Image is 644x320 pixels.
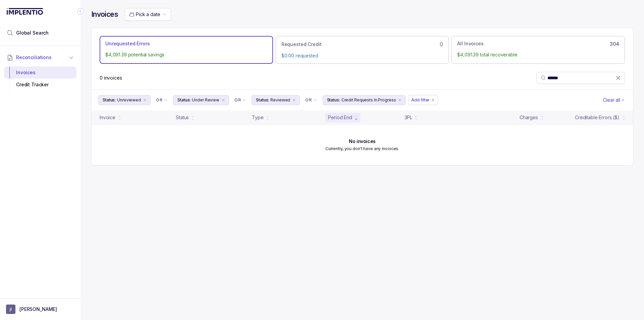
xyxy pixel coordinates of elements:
p: $0.00 requested [281,52,443,59]
div: 3PL [405,114,413,121]
p: Requested Credit [281,41,322,48]
button: Filter Chip Under Review [173,95,229,105]
div: Status [176,114,189,121]
p: Status: [177,97,191,103]
span: User initials [6,305,15,314]
button: Clear Filters [601,95,626,105]
li: Filter Chip Connector undefined [305,97,317,103]
h6: 304 [610,41,619,47]
p: $4,091.39 total recoverable [457,51,619,58]
div: Period End [328,114,352,121]
p: Under Review [192,97,219,103]
p: Reviewed [270,97,290,103]
p: OR [156,97,162,103]
div: Remaining page entries [100,75,122,81]
li: Filter Chip Connector undefined [156,97,168,103]
div: Invoices [9,66,71,79]
p: All Invoices [457,40,483,47]
li: Filter Chip Connector undefined [234,97,246,103]
button: Filter Chip Credit Requests In Progress [323,95,406,105]
p: Add filter [411,97,430,103]
p: Credit Requests In Progress [341,97,396,103]
search: Date Range Picker [129,11,160,18]
p: Unrequested Errors [105,40,150,47]
ul: Action Tab Group [100,36,625,63]
div: Invoice [100,114,115,121]
p: $4,091.39 potential savings [105,51,267,58]
p: Currently, you don't have any invoices. [325,145,399,152]
button: Date Range Picker [125,8,171,21]
div: Type [252,114,263,121]
button: User initials[PERSON_NAME] [6,305,74,314]
p: [PERSON_NAME] [19,306,57,313]
button: Reconciliations [4,50,76,65]
p: Status: [256,97,269,103]
ul: Filter Group [98,95,601,105]
p: Clear all [603,97,620,103]
p: 0 invoices [100,75,122,81]
p: Status: [103,97,116,103]
button: Filter Chip Connector undefined [232,95,249,105]
button: Filter Chip Connector undefined [303,95,320,105]
h4: Invoices [91,10,118,19]
h6: No invoices [349,139,375,144]
span: Reconciliations [16,54,52,61]
div: 0 [281,40,443,48]
div: Reconciliations [4,65,76,92]
div: remove content [221,97,226,103]
p: Unreviewed [117,97,141,103]
div: Creditable Errors ($) [575,114,620,121]
button: Filter Chip Unreviewed [98,95,151,105]
p: OR [234,97,241,103]
div: Charges [520,114,538,121]
p: Status: [327,97,340,103]
div: remove content [142,97,148,103]
div: remove content [397,97,402,103]
p: OR [305,97,312,103]
div: remove content [291,97,297,103]
div: Credit Tracker [9,79,71,91]
button: Filter Chip Add filter [408,95,438,105]
span: Global Search [16,30,49,36]
button: Filter Chip Reviewed [252,95,300,105]
button: Filter Chip Connector undefined [153,95,170,105]
div: Collapse Icon [76,7,85,15]
span: Pick a date [136,11,160,17]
